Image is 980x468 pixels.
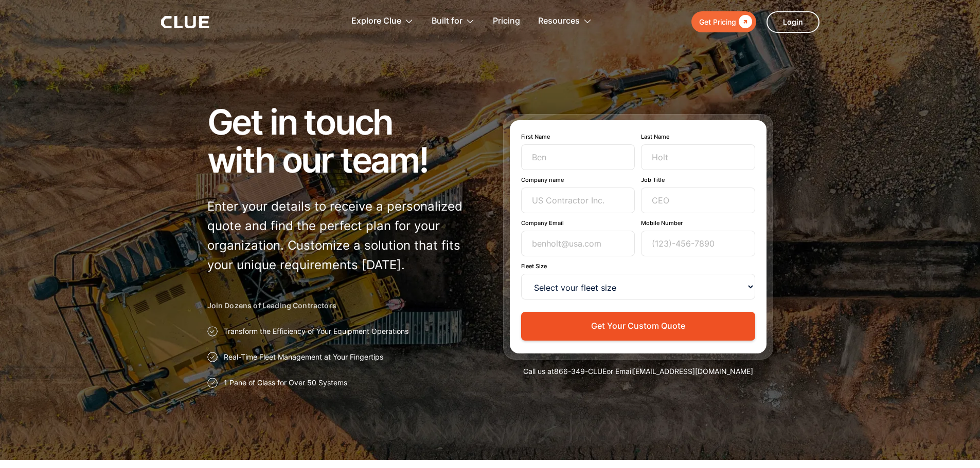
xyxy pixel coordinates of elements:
p: Transform the Efficiency of Your Equipment Operations [224,326,408,336]
div: Built for [432,5,475,38]
div: Explore Clue [351,5,401,38]
h2: Join Dozens of Leading Contractors [207,301,477,311]
div:  [736,15,752,28]
input: Ben [521,144,635,170]
input: CEO [641,188,755,213]
label: Fleet Size [521,263,755,270]
a: 866-349-CLUE [554,367,607,376]
div: Call us at or Email [503,366,773,377]
label: Last Name [641,133,755,140]
input: benholt@usa.com [521,231,635,256]
label: Company Email [521,219,635,227]
p: 1 Pane of Glass for Over 50 Systems [224,378,347,388]
label: First Name [521,133,635,140]
div: Explore Clue [351,5,414,38]
label: Mobile Number [641,219,755,227]
label: Job Title [641,176,755,183]
div: Resources [538,5,592,38]
div: Resources [538,5,580,38]
a: [EMAIL_ADDRESS][DOMAIN_NAME] [633,367,753,376]
button: Get Your Custom Quote [521,312,755,340]
input: (123)-456-7890 [641,231,755,256]
a: Login [767,11,819,33]
a: Pricing [493,5,520,38]
div: Get Pricing [699,15,736,28]
img: Approval checkmark icon [207,352,218,362]
p: Enter your details to receive a personalized quote and find the perfect plan for your organizatio... [207,197,477,275]
img: Approval checkmark icon [207,326,218,336]
input: US Contractor Inc. [521,188,635,213]
h1: Get in touch with our team! [207,103,477,179]
img: Approval checkmark icon [207,378,218,388]
p: Real-Time Fleet Management at Your Fingertips [224,352,383,362]
div: Built for [432,5,462,38]
input: Holt [641,144,755,170]
a: Get Pricing [691,11,756,32]
label: Company name [521,176,635,183]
